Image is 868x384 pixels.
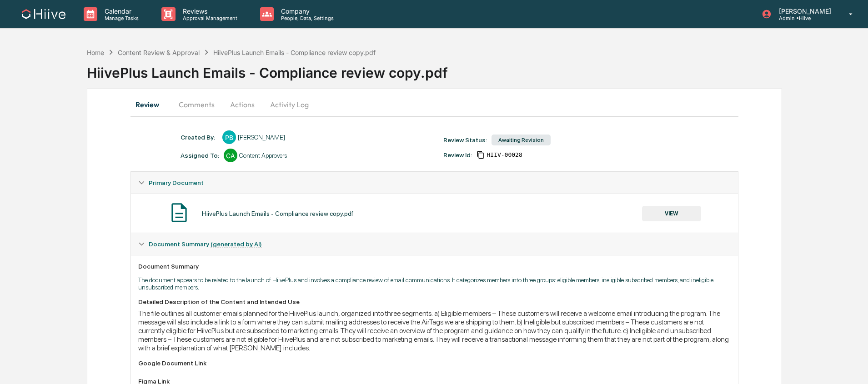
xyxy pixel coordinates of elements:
div: secondary tabs example [130,94,738,115]
p: Reviews [176,7,242,15]
div: HiivePlus Launch Emails - Compliance review copy.pdf [202,210,353,217]
div: PB [222,130,236,144]
div: Assigned To: [181,152,219,159]
div: Home [87,49,104,56]
span: Document Summary [149,240,262,248]
div: Created By: ‎ ‎ [181,134,218,141]
img: logo [22,9,65,19]
div: Content Review & Approval [118,49,200,56]
iframe: Open customer support [839,354,863,379]
button: VIEW [642,206,701,221]
p: The document appears to be related to the launch of HiivePlus and involves a compliance review of... [138,276,730,291]
div: Content Approvers [239,152,287,159]
button: Comments [171,94,222,115]
p: Manage Tasks [97,15,143,21]
button: Activity Log [263,94,316,115]
p: People, Data, Settings [274,15,338,21]
u: (generated by AI) [211,240,262,248]
div: HiivePlus Launch Emails - Compliance review copy.pdf [213,49,376,56]
div: Review Id: [443,151,472,159]
span: a2dafa1e-b955-455c-9469-fc59ff7d7997 [487,151,522,159]
button: Actions [222,94,263,115]
p: Approval Management [176,15,242,21]
div: Review Status: [443,136,487,144]
div: Detailed Description of the Content and Intended Use [138,298,730,305]
div: HiivePlus Launch Emails - Compliance review copy.pdf [87,57,868,81]
p: [PERSON_NAME] [772,7,836,15]
div: [PERSON_NAME] [238,134,285,141]
div: Document Summary [138,263,730,270]
div: Awaiting Revision [492,135,551,145]
div: The file outlines all customer emails planned for the HiivePlus launch, organized into three segm... [138,309,730,352]
div: Document Summary (generated by AI) [131,233,738,255]
div: Google Document Link [138,359,730,367]
span: Primary Document [149,179,204,186]
div: CA [224,149,237,162]
div: Primary Document [131,172,738,194]
img: Document Icon [168,201,191,224]
button: Review [130,94,171,115]
p: Admin • Hiive [772,15,836,21]
p: Company [274,7,338,15]
div: Primary Document [131,194,738,233]
p: Calendar [97,7,143,15]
